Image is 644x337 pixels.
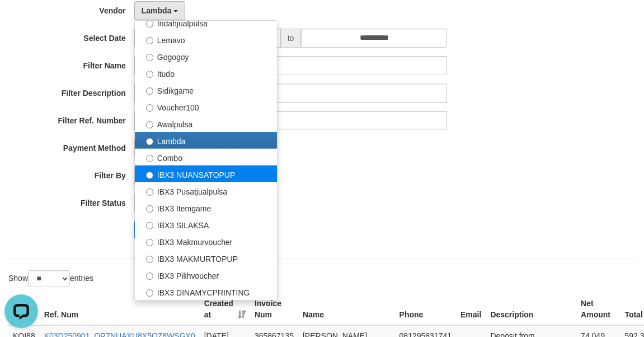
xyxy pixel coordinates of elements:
[146,172,153,179] input: IBX3 NUANSATOPUP
[135,283,277,300] label: IBX3 DINAMYCPRINTING
[135,182,277,199] label: IBX3 Pusatjualpulsa
[146,188,153,196] input: IBX3 Pusatjualpulsa
[146,273,153,280] input: IBX3 Pilihvoucher
[142,6,172,15] span: Lambda
[135,149,277,165] label: Combo
[146,205,153,213] input: IBX3 Itemgame
[135,233,277,250] label: IBX3 Makmurvoucher
[135,81,277,98] label: Sidikgame
[28,270,70,287] select: Showentries
[135,266,277,283] label: IBX3 Pilihvoucher
[135,216,277,233] label: IBX3 SILAKSA
[135,132,277,149] label: Lambda
[486,293,576,325] th: Description
[135,199,277,216] label: IBX3 Itemgame
[135,31,277,48] label: Lemavo
[576,293,620,325] th: Net Amount
[4,4,38,38] button: Open LiveChat chat widget
[146,138,153,145] input: Lambda
[250,293,298,325] th: Invoice Num
[134,1,186,20] button: Lambda
[146,37,153,44] input: Lemavo
[146,71,153,78] input: Itudo
[8,270,93,287] label: Show entries
[135,98,277,115] label: Voucher100
[200,293,250,325] th: Created at: activate to sort column ascending
[146,20,153,27] input: Indahjualpulsa
[135,64,277,81] label: Itudo
[135,14,277,31] label: Indahjualpulsa
[280,29,302,48] span: to
[298,293,395,325] th: Name
[146,87,153,95] input: Sidikgame
[135,115,277,132] label: Awalpulsa
[395,293,456,325] th: Phone
[40,293,200,325] th: Ref. Num
[146,155,153,162] input: Combo
[146,121,153,128] input: Awalpulsa
[146,256,153,263] input: IBX3 MAKMURTOPUP
[146,104,153,112] input: Voucher100
[146,54,153,61] input: Gogogoy
[456,293,486,325] th: Email
[135,165,277,182] label: IBX3 NUANSATOPUP
[146,289,153,297] input: IBX3 DINAMYCPRINTING
[146,239,153,246] input: IBX3 Makmurvoucher
[135,250,277,266] label: IBX3 MAKMURTOPUP
[135,48,277,64] label: Gogogoy
[146,222,153,229] input: IBX3 SILAKSA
